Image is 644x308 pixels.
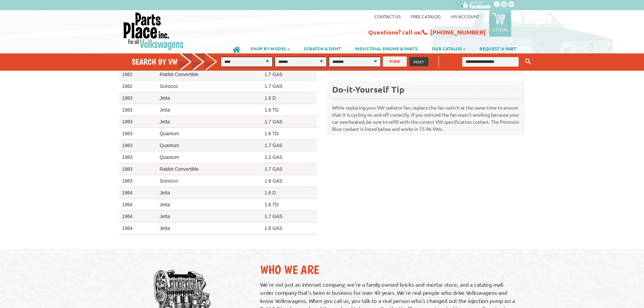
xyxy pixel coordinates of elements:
[157,80,262,92] td: Scirocco
[157,128,262,140] td: Quantum
[262,199,317,211] td: 1.6 TD
[119,104,157,116] td: 1983
[119,92,157,104] td: 1983
[157,92,262,104] td: Jetta
[244,43,297,54] a: SHOP BY MODEL
[119,116,157,128] td: 1983
[262,187,317,199] td: 1.6 D
[119,151,157,163] td: 1983
[262,128,317,140] td: 1.6 TD
[425,43,472,54] a: OUR CATALOG
[157,151,262,163] td: Quantum
[374,14,401,19] a: Contact us
[157,104,262,116] td: Jetta
[262,80,317,92] td: 1.7 GAS
[297,43,348,54] a: SCRATCH & DENT
[132,57,224,67] h4: Search by VW
[410,57,428,66] button: RESET
[157,211,262,222] td: Jetta
[262,69,317,80] td: 1.7 GAS
[119,69,157,80] td: 1982
[157,140,262,151] td: Quantum
[119,199,157,211] td: 1984
[157,187,262,199] td: Jetta
[332,98,520,133] p: While replacing your VW radiator fan, replace the fan switch at the same time to ensure that it i...
[157,234,262,246] td: Quantum
[451,14,479,19] a: My Account
[157,163,262,175] td: Rabbit Convertible
[123,12,184,51] img: Parts Place Inc!
[262,175,317,187] td: 1.8 GAS
[119,222,157,234] td: 1984
[383,56,407,67] button: FIND
[119,80,157,92] td: 1982
[262,92,317,104] td: 1.6 D
[262,234,317,246] td: 1.6 TD
[332,84,404,95] b: Do-it-Yourself Tip
[260,262,518,277] h2: Who We Are
[157,199,262,211] td: Jetta
[119,175,157,187] td: 1983
[119,187,157,199] td: 1984
[262,211,317,222] td: 1.7 GAS
[157,175,262,187] td: Scirocco
[157,116,262,128] td: Jetta
[262,151,317,163] td: 2.2 GAS
[493,27,508,32] p: 0 items
[262,140,317,151] td: 1.7 GAS
[414,59,424,64] span: RESET
[119,128,157,140] td: 1983
[119,140,157,151] td: 1983
[262,222,317,234] td: 1.8 GAS
[119,163,157,175] td: 1983
[262,116,317,128] td: 1.7 GAS
[411,14,441,19] a: Free Catalog
[489,10,511,37] a: 0 items
[262,104,317,116] td: 1.6 TD
[157,69,262,80] td: Rabbit Convertible
[157,222,262,234] td: Jetta
[262,163,317,175] td: 1.7 GAS
[119,211,157,222] td: 1984
[473,43,523,54] a: REQUEST A PART
[119,234,157,246] td: 1984
[348,43,425,54] a: INDUSTRIAL ENGINE & PARTS
[523,56,533,67] button: Keyword Search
